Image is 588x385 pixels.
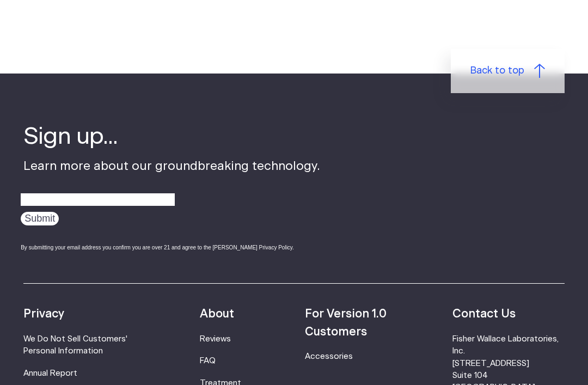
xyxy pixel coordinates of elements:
[305,353,353,361] a: Accessories
[21,212,59,226] input: Submit
[23,370,77,378] a: Annual Report
[470,64,524,79] span: Back to top
[200,335,231,344] a: Reviews
[21,244,320,252] div: By submitting your email address you confirm you are over 21 and agree to the [PERSON_NAME] Priva...
[23,121,320,154] h4: Sign up...
[452,309,516,320] strong: Contact Us
[451,50,565,94] a: Back to top
[305,309,387,338] strong: For Version 1.0 Customers
[23,335,127,356] a: We Do Not Sell Customers' Personal Information
[23,309,64,320] strong: Privacy
[200,309,234,320] strong: About
[23,121,320,262] div: Learn more about our groundbreaking technology.
[200,357,216,365] a: FAQ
